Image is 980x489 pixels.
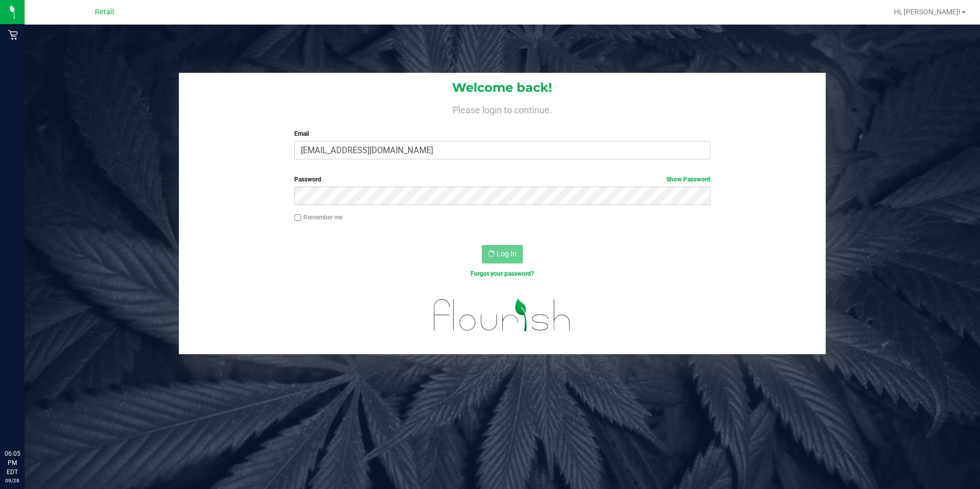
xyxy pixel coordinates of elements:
h4: Please login to continue. [179,103,826,115]
p: 09/28 [5,477,20,484]
span: Hi, [PERSON_NAME]! [894,8,961,16]
input: Remember me [294,214,301,221]
button: Log In [482,245,523,263]
label: Remember me [294,213,342,222]
p: 06:05 PM EDT [5,449,20,477]
span: Retail [95,8,114,16]
a: Forgot your password? [471,270,534,277]
h1: Welcome back! [179,81,826,94]
inline-svg: Retail [8,30,18,40]
a: Show Password [666,176,710,183]
span: Password [294,176,321,183]
img: flourish_logo.svg [421,289,583,341]
span: Log In [497,250,517,258]
label: Email [294,129,710,138]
